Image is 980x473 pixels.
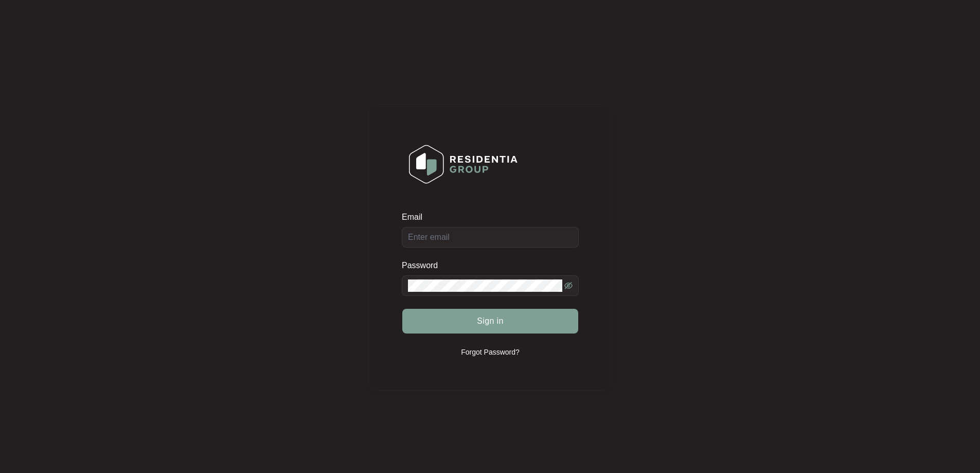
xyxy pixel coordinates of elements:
[402,260,446,271] label: Password
[402,138,524,190] img: Login Logo
[564,282,573,290] span: eye-invisible
[408,279,562,292] input: Password
[402,309,578,334] button: Sign in
[402,227,579,248] input: Email
[477,315,504,327] span: Sign in
[461,347,520,357] p: Forgot Password?
[402,212,430,222] label: Email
